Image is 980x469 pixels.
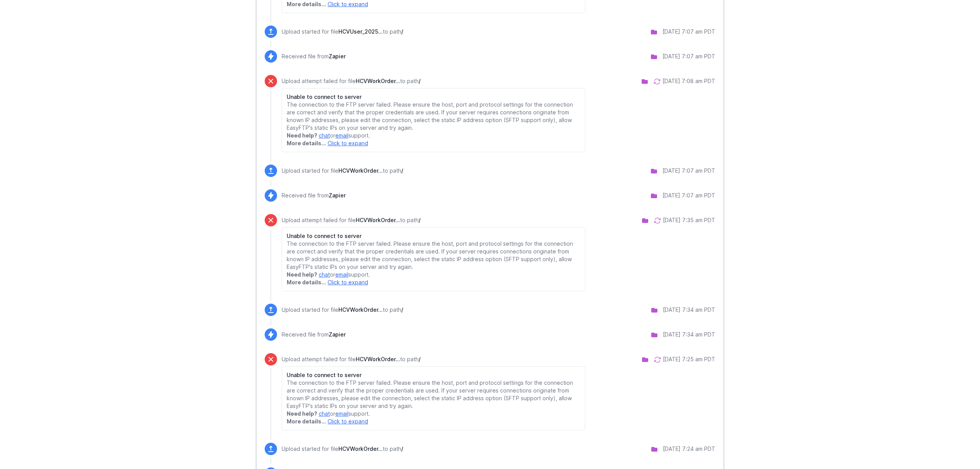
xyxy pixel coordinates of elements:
[328,279,368,285] a: Click to expand
[662,53,715,60] div: [DATE] 7:07 am PDT
[287,379,580,410] p: The connection to the FTP server failed. Please ensure the host, port and protocol settings for t...
[319,271,330,278] a: chat
[663,355,715,363] div: [DATE] 7:25 am PDT
[663,331,715,338] div: [DATE] 7:34 am PDT
[338,445,383,452] span: HCVWorkOrderTask_2025-08-31.csv
[419,356,421,362] span: /
[329,192,346,199] span: Zapier
[287,232,580,240] h6: Unable to connect to server
[401,306,403,313] span: /
[287,279,326,285] strong: More details...
[282,167,403,175] p: Upload started for file to path
[662,77,715,85] div: [DATE] 7:08 am PDT
[319,132,330,139] a: chat
[282,445,403,453] p: Upload started for file to path
[287,132,580,139] p: or support.
[287,410,580,418] p: or support.
[282,192,346,199] p: Received file from
[287,410,317,417] strong: Need help?
[287,271,317,278] strong: Need help?
[282,331,346,338] p: Received file from
[335,410,348,417] a: email
[282,216,585,224] p: Upload attempt failed for file to path
[401,167,403,174] span: /
[338,28,383,35] span: HCVUser_2025-09-01.csv
[287,93,580,101] h6: Unable to connect to server
[282,77,585,85] p: Upload attempt failed for file to path
[356,217,400,223] span: HCVWorkOrder_2025-08-31.csv
[328,418,368,425] a: Click to expand
[282,28,403,36] p: Upload started for file to path
[662,28,715,36] div: [DATE] 7:07 am PDT
[338,306,383,313] span: HCVWorkOrder_2025-08-31.csv
[329,331,346,338] span: Zapier
[662,192,715,199] div: [DATE] 7:07 am PDT
[287,371,580,379] h6: Unable to connect to server
[356,78,400,84] span: HCVWorkOrderType_2025-09-01.csv
[401,445,403,452] span: /
[401,28,403,35] span: /
[419,217,421,223] span: /
[328,140,368,146] a: Click to expand
[282,53,346,60] p: Received file from
[329,53,346,59] span: Zapier
[662,167,715,175] div: [DATE] 7:07 am PDT
[328,1,368,7] a: Click to expand
[287,1,326,7] strong: More details...
[335,271,348,278] a: email
[663,306,715,314] div: [DATE] 7:34 am PDT
[287,271,580,279] p: or support.
[663,445,715,453] div: [DATE] 7:24 am PDT
[419,78,421,84] span: /
[287,418,326,425] strong: More details...
[287,140,326,146] strong: More details...
[356,356,400,362] span: HCVWorkOrderTask_2025-08-31.csv
[282,306,403,314] p: Upload started for file to path
[287,101,580,132] p: The connection to the FTP server failed. Please ensure the host, port and protocol settings for t...
[319,410,330,417] a: chat
[287,240,580,271] p: The connection to the FTP server failed. Please ensure the host, port and protocol settings for t...
[941,430,971,460] iframe: Drift Widget Chat Controller
[287,132,317,139] strong: Need help?
[338,167,383,174] span: HCVWorkOrderType_2025-09-01.csv
[282,355,585,363] p: Upload attempt failed for file to path
[335,132,348,139] a: email
[663,216,715,224] div: [DATE] 7:35 am PDT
